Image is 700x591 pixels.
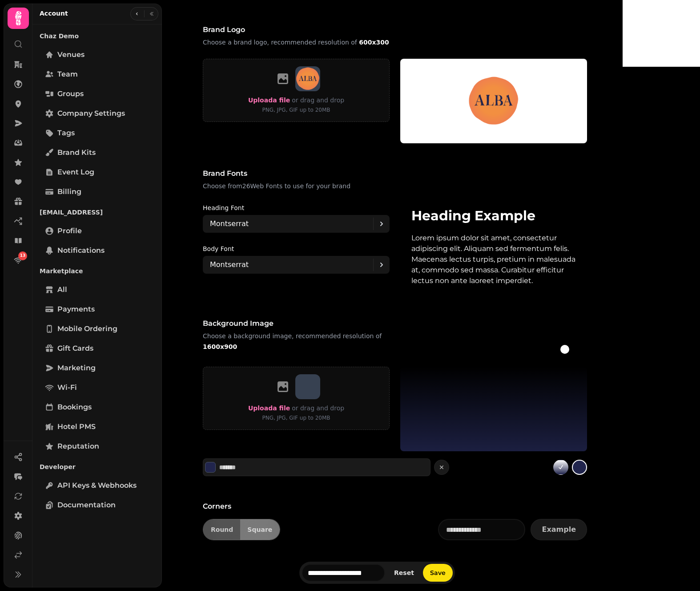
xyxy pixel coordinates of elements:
[57,441,99,452] span: Reputation
[203,519,240,540] button: Round
[40,263,155,279] p: Marketplace
[203,168,587,179] h3: Brand fonts
[57,284,67,295] span: All
[40,46,155,64] a: Venues
[290,403,344,413] p: or drag and drop
[203,181,587,191] p: Choose from 26 Web Fonts to use for your brand
[57,167,94,178] span: Event log
[211,526,233,533] span: Round
[57,89,84,99] span: Groups
[40,437,155,455] a: Reputation
[40,477,155,494] a: API keys & webhooks
[248,97,290,104] span: Upload a file
[210,259,249,270] p: Montserrat
[210,219,249,229] p: Montserrat
[40,144,155,162] a: Brand Kits
[248,105,344,114] p: PNG, JPG, GIF up to 20MB
[203,243,390,254] label: Body font
[40,496,155,514] a: Documentation
[203,24,395,35] h3: Brand logo
[57,480,137,491] span: API keys & webhooks
[57,363,96,373] span: Marketing
[248,413,344,422] p: PNG, JPG, GIF up to 20MB
[40,300,155,318] a: Payments
[57,343,93,354] span: Gift cards
[542,526,576,533] span: Example
[40,222,155,240] a: Profile
[387,567,421,579] button: Reset
[57,382,77,393] span: Wi-Fi
[57,324,117,334] span: Mobile ordering
[57,304,95,315] span: Payments
[248,405,290,412] span: Upload a file
[40,418,155,436] a: Hotel PMS
[57,186,81,197] span: Billing
[531,519,587,540] button: Example
[423,564,453,582] button: Save
[32,24,162,587] nav: Tabs
[203,37,395,48] p: Choose a brand logo, recommended resolution of
[40,204,155,220] p: [EMAIL_ADDRESS]
[40,281,155,299] a: All
[57,147,96,158] span: Brand Kits
[411,210,576,222] h2: Heading Example
[394,570,414,576] span: Reset
[40,163,155,181] a: Event log
[430,570,446,576] span: Save
[57,421,96,432] span: Hotel PMS
[40,359,155,377] a: Marketing
[295,66,320,91] img: aHR0cHM6Ly9maWxlcy5zdGFtcGVkZS5haS84YWVkYzEzYy1jYTViLTExZWUtOTYzZS0wYTU4YTlmZWFjMDIvbWVkaWEvMDEzY...
[57,49,84,60] span: Venues
[40,28,155,44] p: Chaz Demo
[40,85,155,103] a: Groups
[57,226,82,236] span: Profile
[247,526,272,533] span: Square
[40,183,155,201] a: Billing
[9,251,27,269] a: 13
[57,402,92,413] span: Bookings
[40,124,155,142] a: Tags
[203,331,393,352] p: Choose a background image, recommended resolution of
[40,105,155,122] a: Company settings
[203,343,237,350] b: 1600x900
[40,9,68,18] h2: Account
[57,245,105,256] span: Notifications
[40,65,155,83] a: Team
[57,108,125,119] span: Company settings
[40,379,155,397] a: Wi-Fi
[553,460,568,475] button: gradient
[205,462,216,473] button: Select color
[40,459,155,475] p: Developer
[411,233,576,286] p: Lorem ipsum dolor sit amet, consectetur adipiscing elit. Aliquam sed fermentum felis. Maecenas le...
[203,202,390,213] label: Heading font
[434,460,449,475] button: cancel
[203,458,430,476] div: Select color
[240,519,280,540] button: Square
[57,69,78,80] span: Team
[40,320,155,338] a: Mobile ordering
[20,253,26,259] span: 13
[203,318,393,329] h3: Background image
[40,340,155,357] a: Gift cards
[203,501,587,512] h3: Corners
[359,39,389,46] b: 600x300
[57,500,116,510] span: Documentation
[57,128,75,138] span: Tags
[400,59,587,143] img: brand-header
[290,95,344,105] p: or drag and drop
[40,242,155,259] a: Notifications
[572,460,587,475] button: gradient
[40,398,155,416] a: Bookings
